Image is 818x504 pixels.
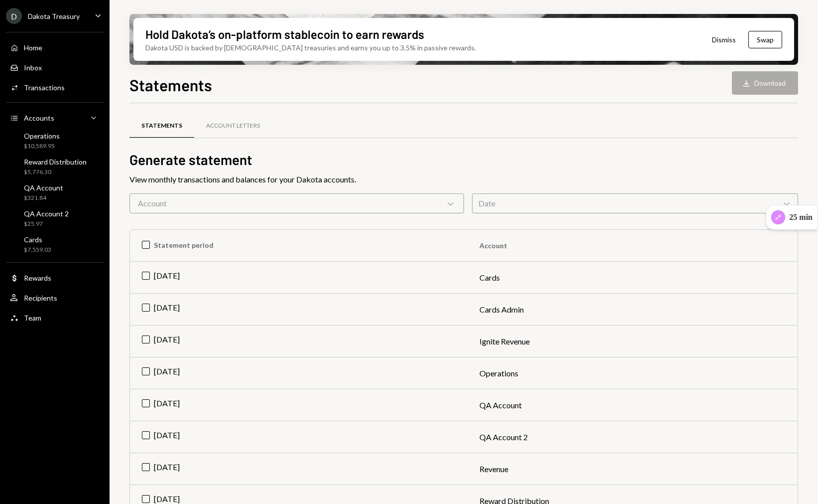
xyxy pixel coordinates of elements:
[6,309,104,327] a: Team
[700,28,748,51] button: Dismiss
[24,132,60,140] div: Operations
[141,122,182,130] div: Statements
[28,12,80,20] div: Dakota Treasury
[24,209,69,218] div: QA Account 2
[6,38,104,56] a: Home
[24,220,69,228] div: $25.97
[24,183,63,192] div: QA Account
[6,232,104,256] a: Cards$7,559.03
[24,194,63,202] div: $321.84
[467,421,798,453] td: QA Account 2
[145,26,424,42] div: Hold Dakota’s on-platform stablecoin to earn rewards
[6,109,104,127] a: Accounts
[467,357,798,389] td: Operations
[6,269,104,287] a: Rewards
[24,158,87,166] div: Reward Distribution
[129,193,464,213] div: Account
[6,180,104,204] a: QA Account$321.84
[194,113,272,139] a: Account Letters
[24,294,57,302] div: Recipients
[206,122,260,130] div: Account Letters
[24,43,42,52] div: Home
[748,31,782,48] button: Swap
[24,168,87,176] div: $5,776.30
[129,75,212,95] h1: Statements
[24,314,41,322] div: Team
[472,193,798,213] div: Date
[24,142,60,151] div: $10,589.95
[467,453,798,485] td: Revenue
[6,129,104,153] a: Operations$10,589.95
[129,173,798,185] div: View monthly transactions and balances for your Dakota accounts.
[129,113,194,139] a: Statements
[129,150,798,169] h2: Generate statement
[467,262,798,294] td: Cards
[145,42,476,53] div: Dakota USD is backed by [DEMOGRAPHIC_DATA] treasuries and earns you up to 3.5% in passive rewards.
[6,58,104,76] a: Inbox
[467,389,798,421] td: QA Account
[24,83,65,92] div: Transactions
[6,8,22,24] div: D
[6,155,104,178] a: Reward Distribution$5,776.30
[24,114,54,122] div: Accounts
[24,274,51,282] div: Rewards
[6,206,104,230] a: QA Account 2$25.97
[467,230,798,262] th: Account
[6,78,104,96] a: Transactions
[467,326,798,357] td: Ignite Revenue
[24,63,42,72] div: Inbox
[24,235,51,244] div: Cards
[6,289,104,307] a: Recipients
[24,246,51,254] div: $7,559.03
[467,294,798,326] td: Cards Admin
